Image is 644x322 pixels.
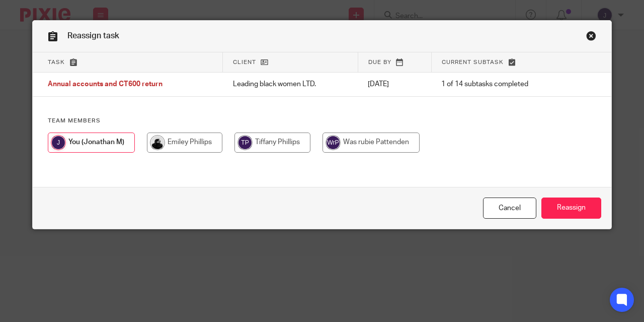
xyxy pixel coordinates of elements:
span: Task [48,59,65,65]
a: Close this dialog window [483,198,536,219]
span: Due by [368,59,391,65]
span: Client [233,59,256,65]
span: Current subtask [442,59,504,65]
td: 1 of 14 subtasks completed [431,73,572,97]
span: Reassign task [67,32,119,40]
p: [DATE] [368,79,421,89]
h4: Team members [48,117,596,125]
a: Close this dialog window [586,31,596,44]
input: Reassign [541,198,601,219]
span: Annual accounts and CT600 return [48,81,163,88]
p: Leading black women LTD. [233,79,348,89]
